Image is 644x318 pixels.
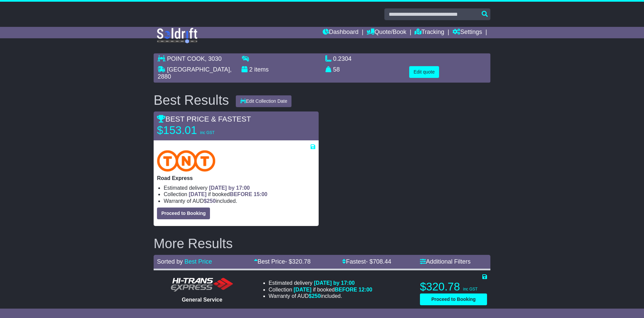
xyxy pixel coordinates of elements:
span: 2 [249,66,253,73]
a: Tracking [415,27,444,38]
span: 320.78 [292,258,311,265]
span: 250 [207,198,216,204]
span: [DATE] by 17:00 [209,185,250,191]
p: Road Express [157,175,315,181]
span: 15:00 [254,191,267,197]
button: Edit Collection Date [236,95,292,107]
span: $ [204,198,216,204]
span: BEFORE [230,191,252,197]
span: - $ [366,258,391,265]
li: Warranty of AUD included. [269,293,372,299]
a: Best Price- $320.78 [254,258,311,265]
span: 708.44 [373,258,391,265]
button: Proceed to Booking [420,293,487,305]
a: Quote/Book [367,27,406,38]
li: Collection [164,191,315,197]
span: , 3030 [205,55,222,62]
a: Additional Filters [420,258,471,265]
span: 250 [312,293,321,299]
span: [DATE] by 17:00 [314,280,355,286]
span: 58 [333,66,340,73]
li: Estimated delivery [164,185,315,191]
span: [DATE] [294,287,312,292]
div: Best Results [150,93,232,107]
span: inc GST [463,287,477,291]
span: if booked [294,287,372,292]
img: TNT Domestic: Road Express [157,150,215,172]
span: 12:00 [359,287,372,292]
li: Estimated delivery [269,280,372,286]
li: Warranty of AUD included. [164,198,315,204]
a: Fastest- $708.44 [342,258,391,265]
span: BEST PRICE & FASTEST [157,115,251,123]
span: - $ [285,258,311,265]
p: $320.78 [420,280,487,293]
a: Best Price [184,258,212,265]
h2: More Results [154,236,490,251]
span: Sorted by [157,258,183,265]
span: $ [309,293,321,299]
span: 0.2304 [333,55,352,62]
button: Edit quote [409,66,439,78]
span: if booked [189,191,267,197]
span: [GEOGRAPHIC_DATA] [167,66,230,73]
span: General Service [182,297,222,303]
span: items [254,66,269,73]
span: inc GST [200,130,214,135]
span: , 2880 [158,66,231,80]
li: Collection [269,286,372,293]
p: $153.01 [157,124,241,137]
img: HiTrans: General Service [168,276,235,293]
span: BEFORE [335,287,357,292]
button: Proceed to Booking [157,208,210,219]
a: Dashboard [323,27,359,38]
a: Settings [452,27,482,38]
span: POINT COOK [167,55,205,62]
span: [DATE] [189,191,207,197]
